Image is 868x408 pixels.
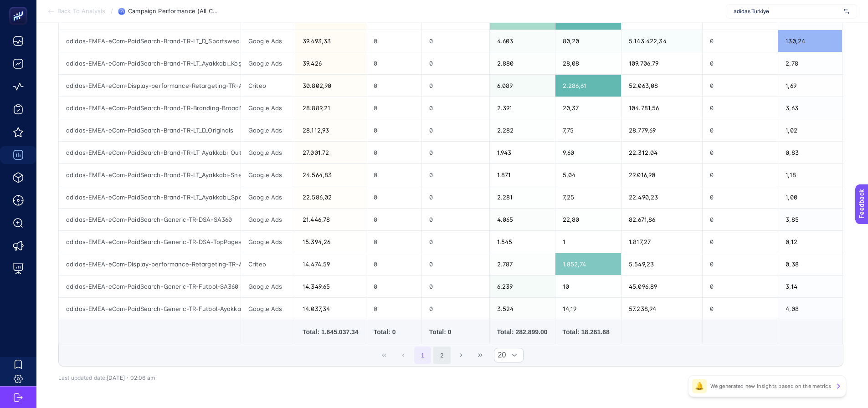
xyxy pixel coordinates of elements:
div: Google Ads [241,164,295,186]
div: 0 [422,298,489,320]
span: [DATE]・02:06 am [107,374,155,381]
div: 0 [366,298,421,320]
div: 0 [366,97,421,119]
div: adidas-EMEA-eCom-PaidSearch-Generic-TR-DSA-SA360 [59,209,241,230]
div: 0 [703,186,778,208]
span: Back To Analysis [57,8,105,15]
button: 1 [414,347,431,364]
div: 15.394,26 [295,231,366,253]
div: 0 [703,253,778,275]
div: Criteo [241,253,295,275]
div: 0 [703,209,778,230]
p: We generated new insights based on the metrics [710,382,831,390]
div: 3,85 [778,209,842,230]
div: Google Ads [241,275,295,297]
div: 22.312,04 [621,142,702,163]
div: adidas-EMEA-eCom-PaidSearch-Brand-TR-Branding-BroadMatch [59,97,241,119]
div: 3.524 [490,298,555,320]
div: 0 [703,30,778,52]
div: Google Ads [241,142,295,163]
div: 39.493,33 [295,30,366,52]
div: 0 [366,119,421,141]
div: 0 [422,75,489,97]
div: adidas-EMEA-eCom-PaidSearch-Generic-TR-Futbol-Ayakkabı-SA360 [59,298,241,320]
div: 130,24 [778,30,842,52]
div: 4.603 [490,30,555,52]
div: 6.089 [490,75,555,97]
div: 14.349,65 [295,275,366,297]
div: Google Ads [241,30,295,52]
div: 0 [366,52,421,74]
div: adidas-EMEA-eCom-PaidSearch-Generic-TR-DSA-TopPages-SA360 [59,231,241,253]
div: Google Ads [241,186,295,208]
button: Last Page [472,347,489,364]
div: 0 [422,142,489,163]
div: Google Ads [241,97,295,119]
div: 20,37 [555,97,621,119]
div: 0 [703,52,778,74]
div: 2.880 [490,52,555,74]
div: 0 [703,298,778,320]
div: adidas-EMEA-eCom-PaidSearch-Brand-TR-LT_Ayakkabı-Sneaker [59,164,241,186]
div: 2.787 [490,253,555,275]
div: 5.549,23 [621,253,702,275]
div: 39.426 [295,52,366,74]
div: 0 [422,253,489,275]
div: 1.817,27 [621,231,702,253]
div: 0 [366,75,421,97]
div: adidas-EMEA-eCom-PaidSearch-Brand-TR-LT_D_Sportswear [59,30,241,52]
span: Last updated date: [58,374,107,381]
div: 22,80 [555,209,621,230]
div: 7,25 [555,186,621,208]
div: 0 [703,75,778,97]
div: 3,63 [778,97,842,119]
div: 2.286,61 [555,75,621,97]
div: 5.143.422,34 [621,30,702,52]
div: adidas-EMEA-eCom-PaidSearch-Brand-TR-LT_Ayakkabı_Koşu [59,52,241,74]
div: 5,04 [555,164,621,186]
div: 109.706,79 [621,52,702,74]
div: 14.474,59 [295,253,366,275]
div: 0 [422,164,489,186]
div: 4,08 [778,298,842,320]
div: 0 [366,275,421,297]
div: 1,69 [778,75,842,97]
div: 9,60 [555,142,621,163]
div: 0 [366,30,421,52]
div: Google Ads [241,209,295,230]
div: Total: 0 [429,327,482,337]
div: 45.096,89 [621,275,702,297]
div: 28.112,93 [295,119,366,141]
img: svg%3e [844,7,849,16]
div: 6.239 [490,275,555,297]
div: Google Ads [241,231,295,253]
div: Google Ads [241,52,295,74]
div: 10 [555,275,621,297]
div: 57.238,94 [621,298,702,320]
div: 0 [703,275,778,297]
div: 1.545 [490,231,555,253]
div: 0 [422,97,489,119]
div: Google Ads [241,298,295,320]
div: 28.889,21 [295,97,366,119]
div: 80,20 [555,30,621,52]
div: 0 [422,30,489,52]
div: 28,08 [555,52,621,74]
div: 22.586,02 [295,186,366,208]
div: adidas-EMEA-eCom-PaidSearch-Brand-TR-LT_Ayakkabı_Outdoor [59,142,241,163]
div: 0 [422,119,489,141]
span: Campaign Performance (All Channel) [128,8,219,15]
div: 52.063,08 [621,75,702,97]
div: 0 [703,231,778,253]
div: 2.282 [490,119,555,141]
div: 1 [555,231,621,253]
div: adidas-EMEA-eCom-PaidSearch-Brand-TR-LT_D_Originals [59,119,241,141]
div: 30.802,90 [295,75,366,97]
div: Criteo [241,75,295,97]
div: 29.016,90 [621,164,702,186]
div: Total: 0 [374,327,414,337]
div: 1.871 [490,164,555,186]
div: 0 [366,142,421,163]
div: 1.943 [490,142,555,163]
div: 28.779,69 [621,119,702,141]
